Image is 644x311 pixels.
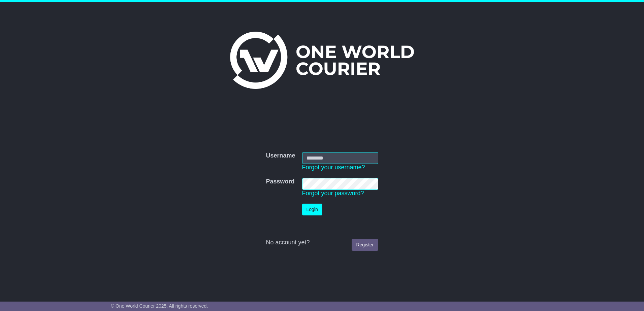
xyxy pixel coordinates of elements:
a: Forgot your password? [302,190,364,197]
a: Register [352,239,378,251]
div: No account yet? [266,239,378,246]
label: Username [266,152,295,160]
a: Forgot your username? [302,164,365,171]
span: © One World Courier 2025. All rights reserved. [111,303,208,309]
img: One World [230,32,414,89]
label: Password [266,178,294,185]
button: Login [302,204,322,215]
